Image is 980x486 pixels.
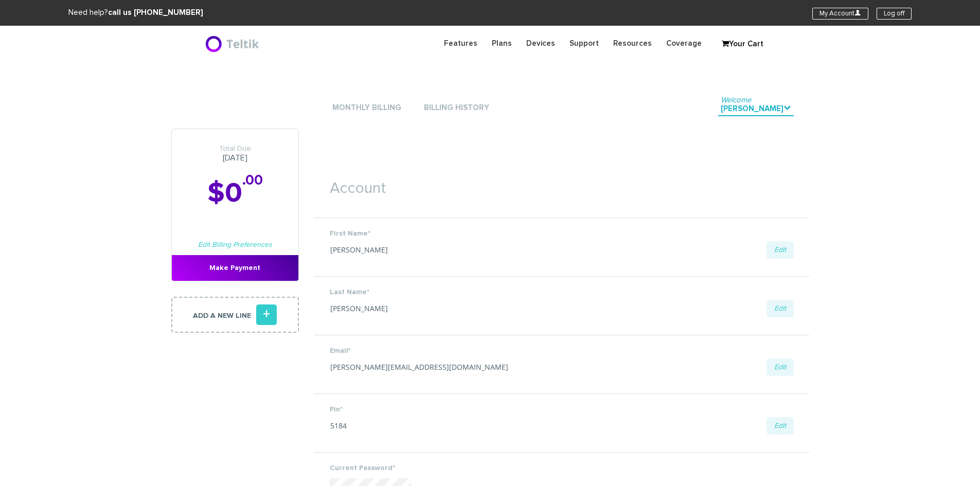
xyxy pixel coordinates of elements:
[172,145,298,163] h3: [DATE]
[718,102,794,116] a: Welcome[PERSON_NAME].
[783,104,791,112] i: .
[717,37,768,52] a: Your Cart
[330,463,794,473] label: Current Password*
[68,9,203,16] span: Need help?
[659,33,709,53] a: Coverage
[437,33,485,53] a: Features
[198,241,272,248] a: Edit Billing Preferences
[767,358,794,376] a: Edit
[330,228,794,239] label: First Name*
[242,173,263,188] sup: .00
[330,346,794,356] label: Email*
[314,165,809,202] h1: Account
[421,101,492,115] a: Billing History
[562,33,606,53] a: Support
[108,9,203,16] strong: call us [PHONE_NUMBER]
[485,33,519,53] a: Plans
[767,300,794,317] a: Edit
[606,33,659,53] a: Resources
[172,178,298,209] h2: $0
[767,241,794,259] a: Edit
[877,8,912,20] a: Log off
[767,417,794,435] a: Edit
[205,33,262,54] img: BriteX
[330,287,794,297] label: Last Name*
[812,8,868,20] a: My AccountU
[256,304,277,325] i: +
[854,9,861,16] i: U
[721,96,751,104] span: Welcome
[172,255,298,281] a: Make Payment
[171,297,299,333] a: Add a new line+
[519,33,562,53] a: Devices
[172,145,298,153] span: Total Due
[330,101,404,115] a: Monthly Billing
